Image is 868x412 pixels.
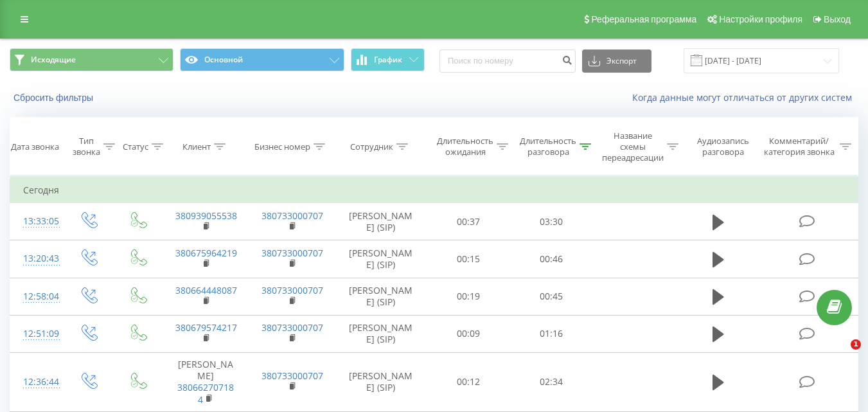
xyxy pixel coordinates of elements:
[261,370,323,382] a: 380733000707
[180,48,344,71] button: Основной
[261,210,323,222] a: 380733000707
[23,246,50,271] div: 13:20:43
[520,136,576,158] div: Длительность разговора
[254,141,310,152] div: Бизнес номер
[73,136,100,158] div: Тип звонка
[439,49,576,73] input: Поиск по номеру
[510,278,593,315] td: 00:45
[510,315,593,352] td: 01:16
[374,55,402,64] span: График
[335,203,427,240] td: [PERSON_NAME] (SIP)
[31,55,76,65] span: Исходящие
[175,247,237,259] a: 380675964219
[427,315,510,352] td: 00:09
[175,321,237,334] a: 380679574217
[824,14,851,24] span: Выход
[175,284,237,296] a: 380664448087
[177,381,234,405] a: 380662707184
[350,141,393,152] div: Сотрудник
[335,353,427,412] td: [PERSON_NAME] (SIP)
[824,339,855,370] iframe: Intercom live chat
[23,209,50,234] div: 13:33:05
[602,130,664,163] div: Название схемы переадресации
[335,278,427,315] td: [PERSON_NAME] (SIP)
[261,321,323,334] a: 380733000707
[632,91,858,103] a: Когда данные могут отличаться от других систем
[23,370,50,395] div: 12:36:44
[123,141,148,152] div: Статус
[427,278,510,315] td: 00:19
[335,240,427,278] td: [PERSON_NAME] (SIP)
[591,14,696,24] span: Реферальная программа
[182,141,211,152] div: Клиент
[761,136,837,158] div: Комментарий/категория звонка
[335,315,427,352] td: [PERSON_NAME] (SIP)
[719,14,802,24] span: Настройки профиля
[437,136,493,158] div: Длительность ожидания
[261,284,323,296] a: 380733000707
[261,247,323,259] a: 380733000707
[163,353,249,412] td: [PERSON_NAME]
[691,136,756,158] div: Аудиозапись разговора
[351,48,425,71] button: График
[10,48,173,71] button: Исходящие
[23,321,50,346] div: 12:51:09
[175,210,237,222] a: 380939055538
[11,141,59,152] div: Дата звонка
[427,240,510,278] td: 00:15
[427,353,510,412] td: 00:12
[851,339,861,350] span: 1
[510,353,593,412] td: 02:34
[510,203,593,240] td: 03:30
[582,49,651,73] button: Экспорт
[23,284,50,309] div: 12:58:04
[10,92,100,103] button: Сбросить фильтры
[510,240,593,278] td: 00:46
[427,203,510,240] td: 00:37
[10,177,858,203] td: Сегодня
